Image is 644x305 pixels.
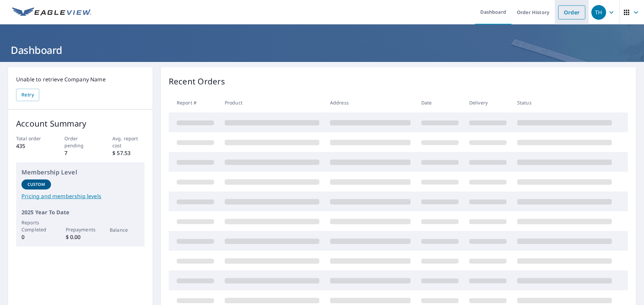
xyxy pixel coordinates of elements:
p: Custom [28,181,45,187]
p: 7 [64,149,97,157]
span: Retry [21,91,34,99]
a: Order [558,5,585,19]
p: Membership Level [21,168,139,177]
th: Product [219,93,325,112]
p: $ 57.53 [112,149,145,157]
th: Delivery [464,93,512,112]
th: Address [325,93,416,112]
th: Report # [169,93,219,112]
p: 435 [16,142,48,150]
p: Reports Completed [21,219,51,233]
img: EV Logo [12,7,91,17]
p: Avg. report cost [112,135,145,149]
h1: Dashboard [8,43,636,57]
div: TH [591,5,606,20]
p: 2025 Year To Date [21,208,139,216]
th: Status [512,93,617,112]
p: Recent Orders [169,75,225,87]
p: Prepayments [66,226,95,233]
p: 0 [21,233,51,241]
p: Balance [110,226,139,233]
p: Account Summary [16,118,145,130]
p: Unable to retrieve Company Name [16,75,145,83]
button: Retry [16,89,39,101]
a: Pricing and membership levels [21,192,139,200]
th: Date [416,93,464,112]
p: Total order [16,135,48,142]
p: Order pending [64,135,97,149]
p: $ 0.00 [66,233,95,241]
